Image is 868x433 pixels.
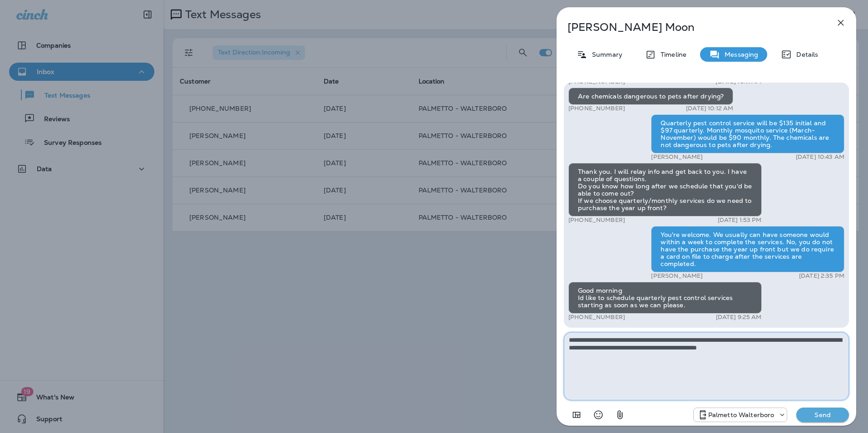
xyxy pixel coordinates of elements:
[799,272,844,280] p: [DATE] 2:35 PM
[568,163,762,216] div: Thank you. I will relay info and get back to you. I have a couple of questions. Do you know how l...
[804,411,842,419] p: Send
[716,314,762,321] p: [DATE] 9:25 AM
[568,216,625,224] p: [PHONE_NUMBER]
[796,408,849,422] button: Send
[708,411,774,418] p: Palmetto Walterboro
[720,51,758,58] p: Messaging
[694,409,787,420] div: +1 (843) 549-4955
[656,51,686,58] p: Timeline
[796,153,844,161] p: [DATE] 10:43 AM
[589,406,607,424] button: Select an emoji
[567,21,815,34] p: [PERSON_NAME] Moon
[568,105,625,112] p: [PHONE_NUMBER]
[568,314,625,321] p: [PHONE_NUMBER]
[718,216,762,224] p: [DATE] 1:53 PM
[792,51,818,58] p: Details
[651,114,844,153] div: Quarterly pest control service will be $135 initial and $97 quarterly. Monthly mosquito service (...
[651,226,844,272] div: You're welcome. We usually can have someone would within a week to complete the services. No, you...
[587,51,622,58] p: Summary
[568,282,762,314] div: Good morning Id like to schedule quarterly pest control services starting as soon as we can please.
[567,406,586,424] button: Add in a premade template
[568,88,733,105] div: Are chemicals dangerous to pets after drying?
[686,105,733,112] p: [DATE] 10:12 AM
[651,153,703,161] p: [PERSON_NAME]
[651,272,703,280] p: [PERSON_NAME]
